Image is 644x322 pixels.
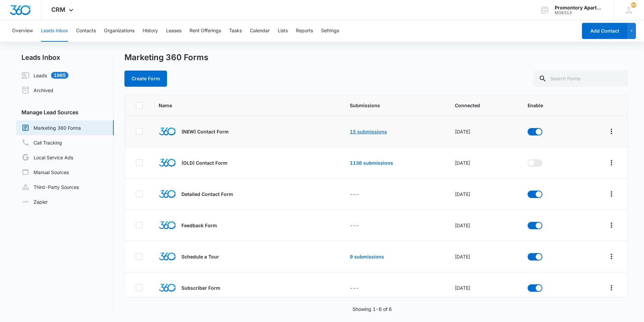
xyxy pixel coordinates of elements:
[350,254,384,259] a: 9 submissions
[353,306,392,313] p: Showing 1-6 of 6
[606,282,617,293] button: Overflow Menu
[350,160,393,166] a: 1136 submissions
[21,168,69,176] a: Manual Sources
[229,20,242,42] button: Tasks
[143,20,158,42] button: History
[21,198,48,205] a: Zapier
[124,52,208,63] h1: Marketing 360 Forms
[555,10,604,15] div: account id
[181,159,227,166] p: (OLD) Contact Form
[455,253,512,260] div: [DATE]
[181,222,217,229] p: Feedback Form
[606,251,617,262] button: Overflow Menu
[21,183,79,191] a: Third-Party Sources
[296,20,313,42] button: Reports
[455,222,512,229] div: [DATE]
[455,159,512,166] div: [DATE]
[51,6,65,13] span: CRM
[12,20,33,42] button: Overview
[16,108,114,116] h3: Manage Lead Sources
[181,191,233,198] p: Detailed Contact Form
[533,71,628,87] input: Search Forms
[76,20,96,42] button: Contacts
[190,20,221,42] button: Rent Offerings
[159,102,303,109] span: Name
[350,129,387,134] a: 15 submissions
[16,52,114,63] h2: Leads Inbox
[455,284,512,291] div: [DATE]
[455,102,512,109] span: Connected
[582,23,627,39] button: Add Contact
[250,20,270,42] button: Calendar
[104,20,135,42] button: Organizations
[21,86,53,94] a: Archived
[21,153,73,161] a: Local Service Ads
[41,20,68,42] button: Leads Inbox
[528,102,567,109] span: Enable
[278,20,288,42] button: Lists
[631,2,636,8] span: 86
[181,253,219,260] p: Schedule a Tour
[455,191,512,198] div: [DATE]
[350,285,359,291] span: ---
[350,102,439,109] span: Submissions
[350,223,359,228] span: ---
[606,126,617,137] button: Overflow Menu
[181,284,220,291] p: Subscriber Form
[321,20,339,42] button: Settings
[21,138,62,147] a: Call Tracking
[555,5,604,10] div: account name
[21,124,81,132] a: Marketing 360 Forms
[606,189,617,199] button: Overflow Menu
[631,2,636,8] div: notifications count
[166,20,181,42] button: Leases
[455,128,512,135] div: [DATE]
[606,157,617,168] button: Overflow Menu
[124,71,167,87] button: Create Form
[350,191,359,197] span: ---
[606,220,617,231] button: Overflow Menu
[21,71,68,79] a: Leads1965
[181,128,229,135] p: (NEW) Contact Form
